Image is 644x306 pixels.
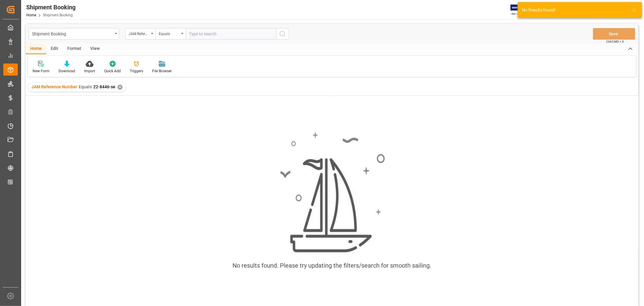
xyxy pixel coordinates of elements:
[26,44,46,54] div: Home
[26,3,75,12] div: Shipment Booking
[31,84,77,89] span: JAM Reference Number
[276,28,289,40] button: search button
[125,28,155,40] button: open menu
[93,84,115,89] span: 22-8446-se
[79,84,92,89] span: Equals
[59,68,75,74] div: Download
[26,13,36,17] a: Home
[186,28,276,40] input: Type to search
[152,68,172,74] div: File Browser
[606,39,624,44] span: Ctrl/CMD + S
[33,68,50,74] div: New Form
[117,85,123,90] div: ✕
[86,44,104,54] div: View
[233,261,431,270] div: No results found. Please try updating the filters/search for smooth sailing.
[63,44,86,54] div: Format
[104,68,121,74] div: Quick Add
[511,5,531,15] img: Exertis%20JAM%20-%20Email%20Logo.jpg_1722504956.jpg
[593,28,635,40] button: Save
[522,7,626,13] div: No Results found!
[155,28,186,40] button: open menu
[159,30,179,37] div: Equals
[32,30,113,37] div: Shipment Booking
[130,68,143,74] div: Triggers
[84,68,95,74] div: Import
[46,44,63,54] div: Edit
[129,30,149,37] div: JAM Reference Number
[29,28,119,40] button: open menu
[279,131,385,254] img: smooth_sailing.jpeg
